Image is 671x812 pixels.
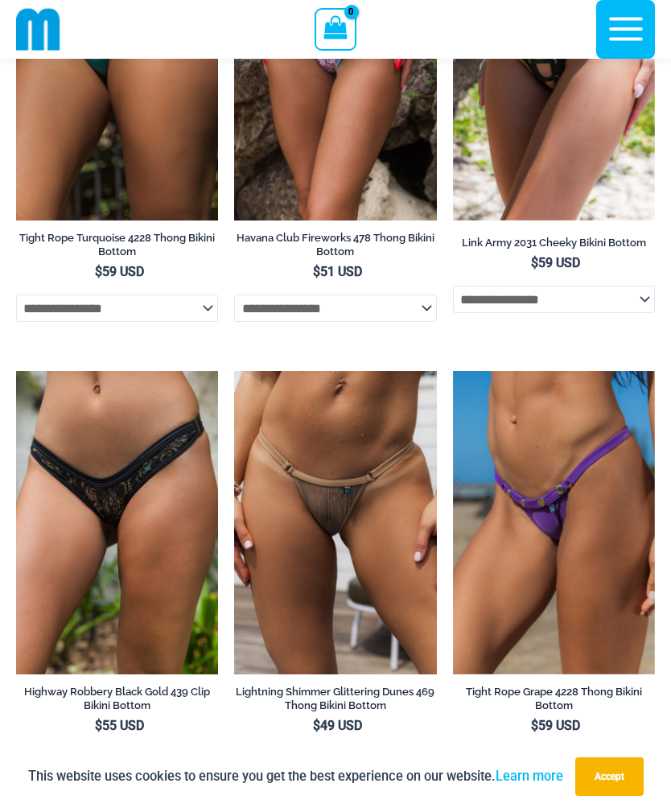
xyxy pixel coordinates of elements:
span: $ [95,264,102,279]
span: $ [313,264,320,279]
bdi: 59 USD [531,255,580,270]
h2: Lightning Shimmer Glittering Dunes 469 Thong Bikini Bottom [234,685,436,712]
a: Learn more [496,769,563,784]
button: Accept [575,757,644,796]
h2: Link Army 2031 Cheeky Bikini Bottom [453,236,655,249]
a: Tight Rope Turquoise 4228 Thong Bikini Bottom [16,231,218,264]
a: View Shopping Cart, empty [315,8,356,50]
a: Lightning Shimmer Glittering Dunes 469 Thong 01Lightning Shimmer Glittering Dunes 317 Tri Top 469... [234,371,436,674]
bdi: 49 USD [313,718,362,733]
a: Havana Club Fireworks 478 Thong Bikini Bottom [234,231,436,264]
a: Tight Rope Grape 4228 Thong Bikini Bottom [453,685,655,718]
img: Lightning Shimmer Glittering Dunes 469 Thong 01 [234,371,436,674]
span: $ [531,718,538,733]
img: Tight Rope Grape 4228 Thong Bottom 01 [453,371,655,674]
span: $ [313,718,320,733]
img: cropped mm emblem [16,7,60,52]
bdi: 59 USD [531,718,580,733]
span: $ [531,255,538,270]
span: $ [95,718,102,733]
bdi: 55 USD [95,718,144,733]
h2: Highway Robbery Black Gold 439 Clip Bikini Bottom [16,685,218,712]
a: Tight Rope Grape 4228 Thong Bottom 01Tight Rope Grape 4228 Thong Bottom 02Tight Rope Grape 4228 T... [453,371,655,674]
a: Highway Robbery Black Gold 439 Clip Bottom 01Highway Robbery Black Gold 439 Clip Bottom 02Highway... [16,371,218,674]
a: Link Army 2031 Cheeky Bikini Bottom [453,236,655,255]
bdi: 59 USD [95,264,144,279]
h2: Tight Rope Grape 4228 Thong Bikini Bottom [453,685,655,712]
p: This website uses cookies to ensure you get the best experience on our website. [28,765,563,787]
h2: Havana Club Fireworks 478 Thong Bikini Bottom [234,231,436,258]
a: Highway Robbery Black Gold 439 Clip Bikini Bottom [16,685,218,718]
bdi: 51 USD [313,264,362,279]
a: Lightning Shimmer Glittering Dunes 469 Thong Bikini Bottom [234,685,436,718]
img: Highway Robbery Black Gold 439 Clip Bottom 01 [16,371,218,674]
h2: Tight Rope Turquoise 4228 Thong Bikini Bottom [16,231,218,258]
